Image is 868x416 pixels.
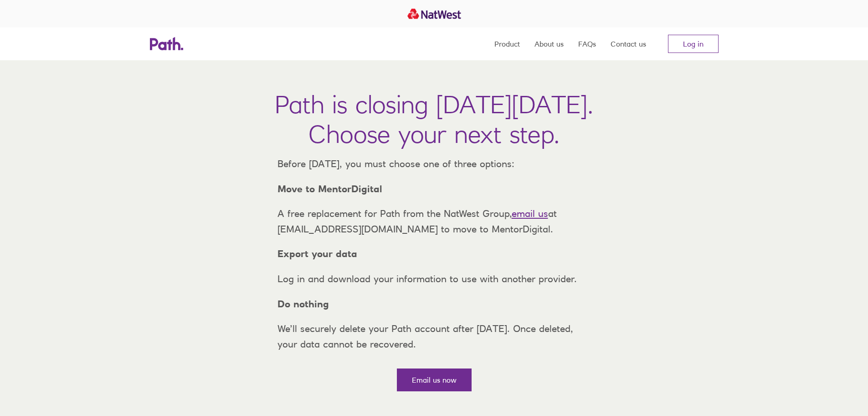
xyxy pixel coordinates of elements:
[494,27,520,60] a: Product
[270,206,598,237] p: A free replacement for Path from the NatWest Group, at [EMAIL_ADDRESS][DOMAIN_NAME] to move to Me...
[578,27,596,60] a: FAQs
[270,271,598,287] p: Log in and download your information to use with another provider.
[270,156,598,172] p: Before [DATE], you must choose one of three options:
[277,183,382,195] strong: Move to MentorDigital
[275,90,593,149] h1: Path is closing [DATE][DATE]. Choose your next step.
[277,298,329,310] strong: Do nothing
[668,35,719,53] a: Log in
[512,208,548,219] a: email us
[611,27,646,60] a: Contact us
[397,369,472,391] a: Email us now
[270,321,598,352] p: We’ll securely delete your Path account after [DATE]. Once deleted, your data cannot be recovered.
[534,27,564,60] a: About us
[277,248,357,259] strong: Export your data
